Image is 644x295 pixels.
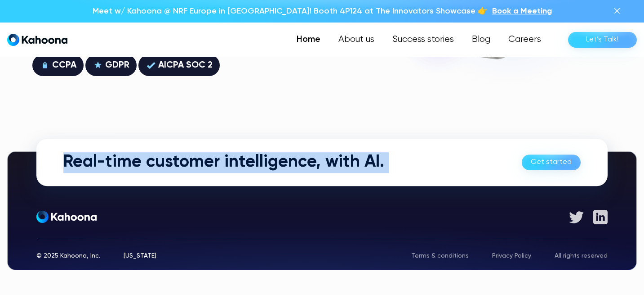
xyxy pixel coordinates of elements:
a: Privacy Policy [492,253,531,259]
div: CCPA [52,58,76,73]
div: [US_STATE] [124,253,156,259]
span: Book a Meeting [492,7,552,15]
a: Success stories [383,31,463,49]
p: Meet w/ Kahoona @ NRF Europe in [GEOGRAPHIC_DATA]! Booth 4P124 at The Innovators Showcase 👉 [93,5,488,17]
a: Book a Meeting [492,5,552,17]
a: Terms & conditions [411,253,469,259]
div: © 2025 Kahoona, Inc. [36,253,100,259]
div: GDPR [105,58,129,73]
div: Let’s Talk! [586,32,619,47]
a: home [7,33,67,46]
div: All rights reserved [555,253,608,259]
h2: Real-time customer intelligence, with AI. [63,152,384,173]
a: Blog [463,31,499,49]
a: Get started [522,154,581,170]
a: About us [329,31,383,49]
div: AICPA SOC 2 [158,58,213,73]
a: Careers [499,31,550,49]
a: Home [288,31,329,49]
a: Let’s Talk! [568,32,637,48]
